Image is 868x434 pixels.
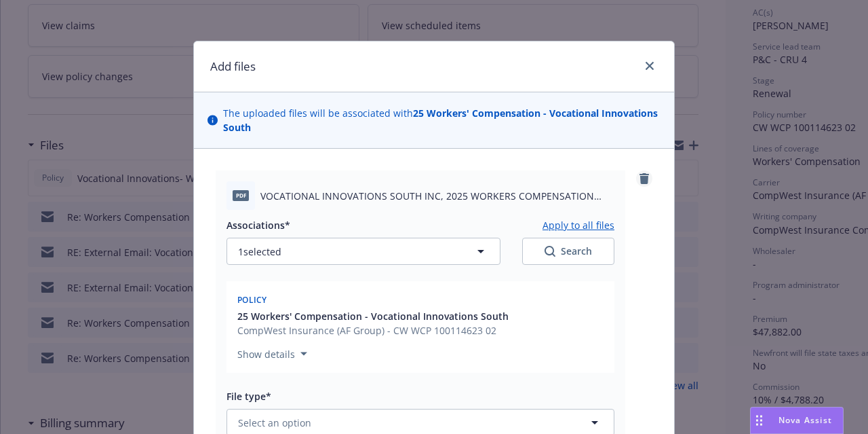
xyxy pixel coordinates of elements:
a: remove [636,170,652,187]
button: Show details [232,346,313,362]
span: CompWest Insurance (AF Group) - CW WCP 100114623 02 [237,323,509,338]
span: Policy [237,294,267,306]
button: Nova Assist [750,407,844,434]
span: Associations* [226,219,290,232]
span: VOCATIONAL INNOVATIONS SOUTH INC, 2025 WORKERS COMPENSATION NOTICE OF INTENT TO CANCEL EFF [DATE]... [260,189,614,203]
div: Drag to move [751,408,768,433]
div: Search [545,245,592,258]
button: 25 Workers' Compensation - Vocational Innovations South [237,309,509,323]
button: 1selected [226,238,500,265]
span: Nova Assist [778,414,832,426]
span: 1 selected [238,245,281,259]
span: File type* [226,390,271,403]
button: SearchSearch [522,238,614,265]
svg: Search [545,246,555,257]
span: pdf [233,190,249,200]
button: Apply to all files [542,218,614,232]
